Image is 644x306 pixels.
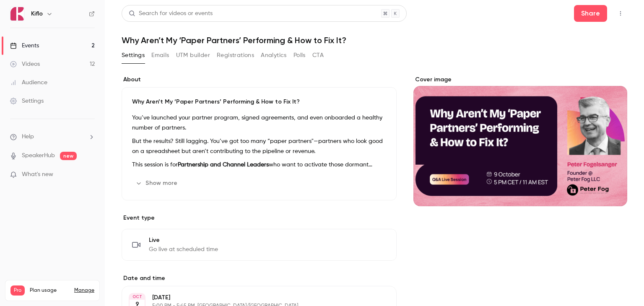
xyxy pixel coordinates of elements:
[413,75,627,206] section: Cover image
[22,170,53,179] span: What's new
[74,287,94,294] a: Manage
[22,132,34,141] span: Help
[152,293,352,302] p: [DATE]
[10,285,25,296] span: Pro
[10,41,39,50] div: Events
[10,7,24,21] img: Kiflo
[132,160,386,170] p: This session is for who want to activate those dormant partners, not by hiring more managers or t...
[132,113,386,133] p: You’ve launched your partner program, signed agreements, and even onboarded a healthy number of p...
[122,274,397,283] label: Date and time
[122,214,397,222] p: Event type
[132,176,182,190] button: Show more
[122,75,397,84] label: About
[130,294,145,300] div: OCT
[31,10,43,18] h6: Kiflo
[122,35,627,45] h1: Why Aren’t My ‘Paper Partners’ Performing & How to Fix It?
[217,49,254,62] button: Registrations
[10,60,40,68] div: Videos
[60,152,77,160] span: new
[574,5,607,22] button: Share
[312,49,324,62] button: CTA
[10,78,47,87] div: Audience
[30,287,69,294] span: Plan usage
[10,132,95,141] li: help-dropdown-opener
[132,136,386,156] p: But the results? Still lagging. You’ve got too many “paper partners"—partners who look good on a ...
[85,171,95,179] iframe: Noticeable Trigger
[149,245,218,254] span: Go live at scheduled time
[293,49,306,62] button: Polls
[22,151,55,160] a: SpeakerHub
[132,98,386,106] p: Why Aren’t My ‘Paper Partners’ Performing & How to Fix It?
[129,9,213,18] div: Search for videos or events
[149,236,218,244] span: Live
[178,162,269,168] strong: Partnership and Channel Leaders
[413,75,627,84] label: Cover image
[151,49,169,62] button: Emails
[122,49,145,62] button: Settings
[10,97,44,105] div: Settings
[261,49,287,62] button: Analytics
[176,49,210,62] button: UTM builder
